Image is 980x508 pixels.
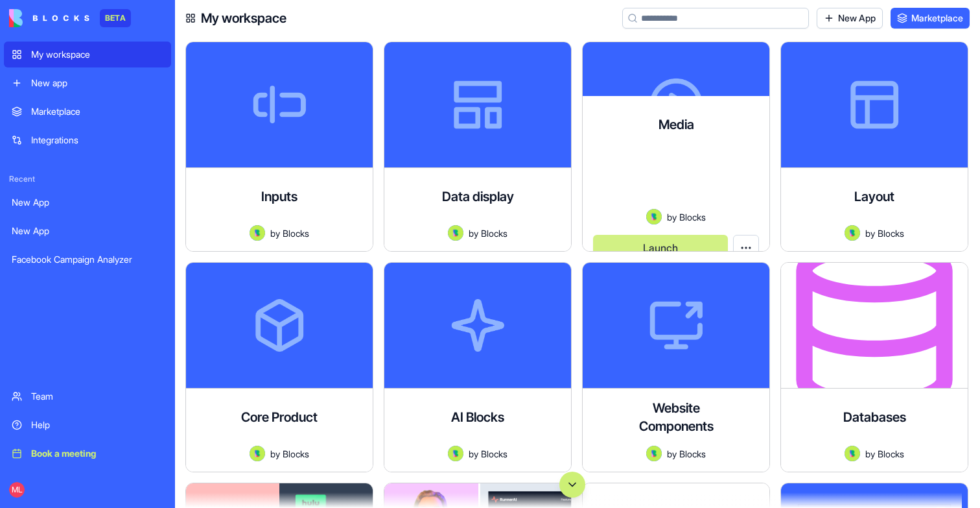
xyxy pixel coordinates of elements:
img: Avatar [250,446,265,461]
span: by [865,226,875,240]
div: Book a meeting [31,447,163,460]
h4: Inputs [261,187,297,206]
a: New App [4,218,171,244]
span: by [270,226,280,240]
span: Blocks [481,226,507,240]
div: Marketplace [31,105,163,118]
div: New app [31,77,163,90]
h4: Website Components [624,399,728,435]
span: Blocks [481,447,507,461]
img: Avatar [845,225,860,241]
div: BETA [100,9,131,27]
button: Scroll to bottom [559,472,585,498]
img: Avatar [646,209,662,224]
span: by [469,447,478,461]
span: Blocks [878,226,904,240]
h4: Layout [854,187,894,206]
a: Data displayAvatarbyBlocks [384,42,572,252]
a: Core ProductAvatarbyBlocks [185,262,373,472]
a: MediaAvatarbyBlocksLaunch [582,42,770,252]
a: Marketplace [4,99,171,125]
span: Blocks [283,226,309,240]
a: Team [4,383,171,409]
a: Book a meeting [4,441,171,466]
h4: Data display [442,187,514,206]
a: Marketplace [891,8,970,29]
a: New App [4,189,171,215]
span: ML [9,482,25,498]
a: InputsAvatarbyBlocks [185,42,373,252]
h4: AI Blocks [451,408,504,426]
span: by [270,447,280,461]
span: Blocks [283,447,309,461]
span: Blocks [679,447,706,461]
h4: Media [659,115,694,134]
h4: Core Product [241,408,318,426]
h4: Databases [843,408,906,426]
a: Website ComponentsAvatarbyBlocks [582,262,770,472]
img: Avatar [845,446,860,461]
h4: My workspace [201,9,286,27]
span: by [469,226,478,240]
span: by [667,447,677,461]
img: logo [9,9,89,27]
a: LayoutAvatarbyBlocks [780,42,968,252]
div: Help [31,418,163,431]
a: Help [4,412,171,438]
img: Avatar [646,446,662,461]
img: Avatar [448,446,463,461]
div: My workspace [31,48,163,61]
div: Facebook Campaign Analyzer [12,253,163,266]
a: DatabasesAvatarbyBlocks [780,262,968,472]
a: AI BlocksAvatarbyBlocks [384,262,572,472]
a: Facebook Campaign Analyzer [4,247,171,272]
span: by [667,210,677,224]
a: Integrations [4,127,171,153]
span: Blocks [679,210,706,224]
a: New app [4,70,171,96]
a: BETA [9,9,131,27]
span: Recent [4,174,171,184]
span: by [865,447,875,461]
a: New App [817,8,883,29]
img: Avatar [448,225,463,241]
button: Launch [593,235,728,261]
div: Team [31,390,163,403]
span: Blocks [878,447,904,461]
div: Integrations [31,134,163,147]
div: New App [12,224,163,237]
img: Avatar [250,225,265,241]
div: New App [12,196,163,209]
a: My workspace [4,42,171,67]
